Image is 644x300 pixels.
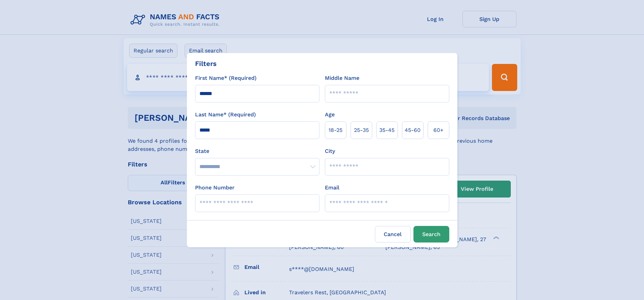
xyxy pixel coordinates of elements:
[354,126,369,134] span: 25‑35
[375,226,411,243] label: Cancel
[325,74,359,82] label: Middle Name
[195,147,319,155] label: State
[413,226,449,243] button: Search
[195,59,217,69] div: Filters
[329,126,342,134] span: 18‑25
[195,111,256,119] label: Last Name* (Required)
[379,126,395,134] span: 35‑45
[195,184,235,192] label: Phone Number
[433,126,444,134] span: 60+
[195,74,257,82] label: First Name* (Required)
[325,184,339,192] label: Email
[325,147,335,155] label: City
[325,111,335,119] label: Age
[405,126,421,134] span: 45‑60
